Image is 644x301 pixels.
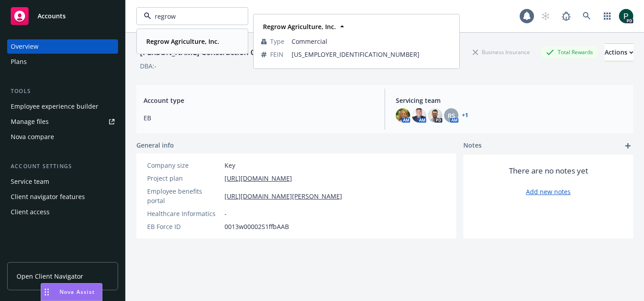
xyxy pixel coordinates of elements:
[412,108,426,123] img: photo
[509,165,588,176] span: There are no notes yet
[225,161,235,170] span: Key
[619,9,633,23] img: photo
[7,55,118,69] a: Plans
[292,50,452,59] span: [US_EMPLOYER_IDENTIFICATION_NUMBER]
[7,87,118,96] div: Tools
[11,174,49,189] div: Service team
[396,96,626,105] span: Servicing team
[11,205,50,219] div: Client access
[605,44,633,61] div: Actions
[225,222,289,231] span: 0013w00002S1ffbAAB
[605,43,633,61] button: Actions
[225,174,292,183] a: [URL][DOMAIN_NAME]
[147,222,221,231] div: EB Force ID
[11,190,85,204] div: Client navigator features
[11,114,49,129] div: Manage files
[7,205,118,219] a: Client access
[7,190,118,204] a: Client navigator features
[11,130,54,144] div: Nova compare
[598,7,616,25] a: Switch app
[396,108,410,123] img: photo
[7,39,118,54] a: Overview
[542,47,597,58] div: Total Rewards
[144,113,374,123] span: EB
[263,22,336,31] strong: Regrow Agriculture, Inc.
[225,191,342,201] a: [URL][DOMAIN_NAME][PERSON_NAME]
[41,283,102,301] button: Nova Assist
[147,209,221,218] div: Healthcare Informatics
[448,111,455,120] span: RS
[428,108,442,123] img: photo
[41,284,52,301] div: Drag to move
[7,99,118,114] a: Employee experience builder
[136,140,174,150] span: General info
[151,12,230,21] input: Filter by keyword
[7,4,118,29] a: Accounts
[7,130,118,144] a: Nova compare
[7,174,118,189] a: Service team
[270,37,284,46] span: Type
[11,99,98,114] div: Employee experience builder
[468,47,534,58] div: Business Insurance
[147,161,221,170] div: Company size
[146,37,219,46] strong: Regrow Agriculture, Inc.
[17,271,83,281] span: Open Client Navigator
[270,50,284,59] span: FEIN
[140,61,157,71] div: DBA: -
[7,114,118,129] a: Manage files
[7,162,118,171] div: Account settings
[11,39,38,54] div: Overview
[292,37,452,46] span: Commercial
[462,113,468,118] a: +1
[59,288,95,296] span: Nova Assist
[578,7,596,25] a: Search
[463,140,482,151] span: Notes
[11,55,27,69] div: Plans
[144,96,374,105] span: Account type
[38,13,66,20] span: Accounts
[225,209,227,218] span: -
[147,174,221,183] div: Project plan
[526,187,571,196] a: Add new notes
[623,140,633,151] a: add
[537,7,555,25] a: Start snowing
[147,187,221,205] div: Employee benefits portal
[557,7,575,25] a: Report a Bug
